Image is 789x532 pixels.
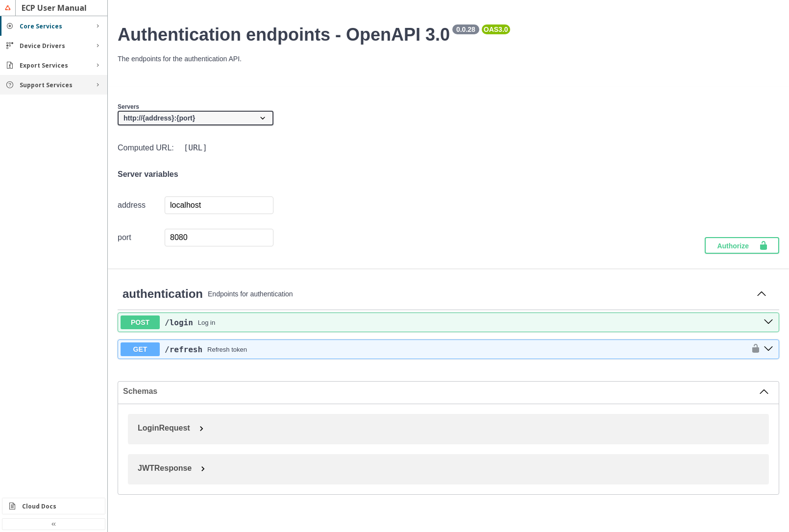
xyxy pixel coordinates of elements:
[138,464,192,472] span: JWTResponse
[761,316,776,329] button: post ​/login
[121,315,160,329] span: POST
[138,424,190,432] span: LoginRequest
[121,342,746,356] button: GET/refreshRefresh token
[198,319,215,326] div: Log in
[123,387,759,396] span: Schemas
[182,141,209,154] code: [URL]
[746,343,761,355] button: authorization button unlocked
[118,103,139,110] span: Servers
[165,318,193,327] a: /login
[118,228,165,247] td: port
[121,315,761,329] button: POST/loginLog in
[133,419,774,437] button: LoginRequest
[705,237,779,254] button: Authorize
[121,342,160,356] span: GET
[123,387,769,396] button: Schemas
[454,25,477,33] pre: 0.0.28
[207,346,247,353] div: Refresh token
[165,345,202,354] a: /refresh
[133,459,774,478] button: JWTResponse
[118,170,273,179] h4: Server variables
[761,343,776,356] button: get ​/refresh
[118,141,273,154] div: Computed URL:
[484,25,508,33] pre: OAS 3.0
[118,196,165,215] td: address
[754,287,769,302] button: Collapse operation
[208,290,749,298] p: Endpoints for authentication
[717,241,759,250] span: Authorize
[118,55,779,63] p: The endpoints for the authentication API.
[123,287,203,301] a: authentication
[118,24,779,45] h2: Authentication endpoints - OpenAPI 3.0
